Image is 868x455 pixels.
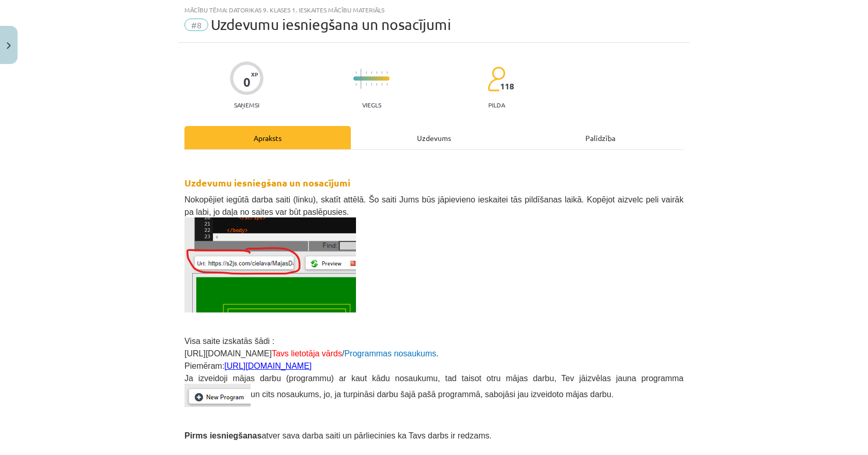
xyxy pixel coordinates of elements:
[230,101,263,108] p: Saņemsi
[500,82,514,91] span: 118
[211,16,451,33] span: Uzdevumu iesniegšana un nosacījumi
[487,66,505,92] img: students-c634bb4e5e11cddfef0936a35e636f08e4e9abd3cc4e673bd6f9a4125e45ecb1.svg
[366,83,367,86] img: icon-short-line-57e1e144782c952c97e751825c79c345078a6d821885a25fce030b3d8c18986b.svg
[361,69,362,89] img: icon-long-line-d9ea69661e0d244f92f715978eff75569469978d946b2353a9bb055b3ed8787d.svg
[184,6,684,13] div: Mācību tēma: Datorikas 9. klases 1. ieskaites mācību materiāls
[371,71,372,74] img: icon-short-line-57e1e144782c952c97e751825c79c345078a6d821885a25fce030b3d8c18986b.svg
[243,75,251,89] div: 0
[386,71,388,74] img: icon-short-line-57e1e144782c952c97e751825c79c345078a6d821885a25fce030b3d8c18986b.svg
[488,101,505,108] p: pilda
[381,83,382,86] img: icon-short-line-57e1e144782c952c97e751825c79c345078a6d821885a25fce030b3d8c18986b.svg
[184,195,684,216] span: Nokopējiet iegūtā darba saiti (linku), skatīt attēlā. Šo saiti Jums būs jāpievieno ieskaitei tās ...
[184,337,274,346] span: Visa saite izskatās šādi :
[224,362,312,370] a: [URL][DOMAIN_NAME]
[184,374,684,399] span: Ja izveidoji mājas darbu (programmu) ar kaut kādu nosaukumu, tad taisot otru mājas darbu, Tev jāi...
[184,126,351,149] div: Apraksts
[371,83,372,86] img: icon-short-line-57e1e144782c952c97e751825c79c345078a6d821885a25fce030b3d8c18986b.svg
[355,83,357,86] img: icon-short-line-57e1e144782c952c97e751825c79c345078a6d821885a25fce030b3d8c18986b.svg
[184,384,251,407] img: E5SmAQcgBGNEsD2CFCYDZ2f8FKhSKy9FBhHeghQBYDiAIgP1fIMsF2Pf5mBCYjRVWzwqDIAZ2nIj2iWsE0DwKCCIQogGzCfVC...
[366,71,367,74] img: icon-short-line-57e1e144782c952c97e751825c79c345078a6d821885a25fce030b3d8c18986b.svg
[7,42,11,49] img: icon-close-lesson-0947bae3869378f0d4975bcd49f059093ad1ed9edebbc8119c70593378902aed.svg
[251,71,258,77] span: XP
[184,19,208,31] span: #8
[184,349,439,358] span: [URL][DOMAIN_NAME] / .
[184,431,261,440] span: Pirms iesniegšanas
[362,101,381,108] p: Viegls
[386,83,388,86] img: icon-short-line-57e1e144782c952c97e751825c79c345078a6d821885a25fce030b3d8c18986b.svg
[272,349,342,358] span: Tavs lietotāja vārds
[351,126,517,149] div: Uzdevums
[376,83,377,86] img: icon-short-line-57e1e144782c952c97e751825c79c345078a6d821885a25fce030b3d8c18986b.svg
[184,362,312,370] span: Piemēram:
[184,177,350,189] strong: Uzdevumu iesniegšana un nosacījumi
[184,217,356,312] img: Attēls, kurā ir teksts, ekrānuzņēmums, displejs, programmatūra Apraksts ģenerēts automātiski
[261,431,491,440] span: atver sava darba saiti un pārliecinies ka Tavs darbs ir redzams.
[355,71,357,74] img: icon-short-line-57e1e144782c952c97e751825c79c345078a6d821885a25fce030b3d8c18986b.svg
[381,71,382,74] img: icon-short-line-57e1e144782c952c97e751825c79c345078a6d821885a25fce030b3d8c18986b.svg
[344,349,436,358] span: Programmas nosaukums
[376,71,377,74] img: icon-short-line-57e1e144782c952c97e751825c79c345078a6d821885a25fce030b3d8c18986b.svg
[517,126,684,149] div: Palīdzība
